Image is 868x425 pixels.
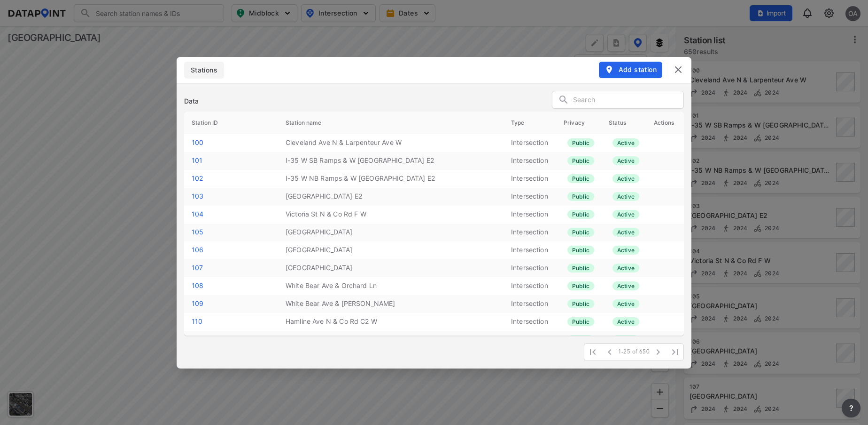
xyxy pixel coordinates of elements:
[567,192,594,201] label: Public
[504,313,556,331] td: Intersection
[567,210,594,219] label: Public
[278,188,504,206] td: [GEOGRAPHIC_DATA] E2
[278,134,504,152] td: Cleveland Ave N & Larpenteur Ave W
[504,331,556,349] td: Midblock
[504,259,556,277] td: Intersection
[567,246,594,255] label: Public
[612,264,639,273] label: active
[278,224,504,241] td: [GEOGRAPHIC_DATA]
[192,156,202,164] a: 101
[192,192,203,200] a: 103
[612,299,639,308] label: active
[567,299,594,308] label: Public
[584,344,601,361] span: First Page
[278,331,504,349] td: 06 - 10837 - CSAH [STREET_ADDRESS] (CO RD B)
[278,241,504,259] td: [GEOGRAPHIC_DATA]
[666,344,683,361] span: Last Page
[192,138,203,146] a: 100
[573,93,683,107] input: Search
[612,246,639,255] label: active
[184,96,199,106] h3: Data
[192,228,203,236] a: 105
[278,206,504,224] td: Victoria St N & Co Rd F W
[612,138,639,147] label: active
[192,210,203,218] a: 104
[612,228,639,237] label: active
[278,112,504,134] th: Station name
[278,259,504,277] td: [GEOGRAPHIC_DATA]
[567,317,594,326] label: Public
[504,206,556,224] td: Intersection
[612,156,639,165] label: active
[567,228,594,237] label: Public
[278,170,504,188] td: I-35 W NB Ramps & W [GEOGRAPHIC_DATA] E2
[601,344,618,361] span: Previous Page
[504,152,556,170] td: Intersection
[567,174,594,183] label: Public
[504,170,556,188] td: Intersection
[612,210,639,219] label: active
[504,277,556,295] td: Intersection
[612,281,639,290] label: active
[567,281,594,290] label: Public
[504,112,556,134] th: Type
[504,188,556,206] td: Intersection
[567,138,594,147] label: Public
[556,112,601,134] th: Privacy
[504,134,556,152] td: Intersection
[190,65,218,75] span: Stations
[612,174,639,183] label: active
[278,313,504,331] td: Hamline Ave N & Co Rd C2 W
[847,402,855,414] span: ?
[192,281,203,289] a: 108
[650,344,666,361] span: Next Page
[504,224,556,241] td: Intersection
[599,62,662,78] button: Add station
[612,317,639,326] label: active
[618,348,650,356] span: 1-25 of 650
[192,246,203,254] a: 106
[192,317,202,325] a: 110
[604,65,657,74] span: Add station
[504,241,556,259] td: Intersection
[278,277,504,295] td: White Bear Ave & Orchard Ln
[184,62,224,79] div: full width tabs example
[612,192,639,201] label: active
[192,264,203,272] a: 107
[278,295,504,313] td: White Bear Ave & [PERSON_NAME]
[504,295,556,313] td: Intersection
[278,152,504,170] td: I-35 W SB Ramps & W [GEOGRAPHIC_DATA] E2
[842,399,860,417] button: more
[673,64,684,75] img: close.efbf2170.svg
[567,264,594,273] label: Public
[646,112,684,134] th: Actions
[601,112,646,134] th: Status
[184,112,278,134] th: Station ID
[192,299,203,307] a: 109
[567,156,594,165] label: Public
[192,174,203,182] a: 102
